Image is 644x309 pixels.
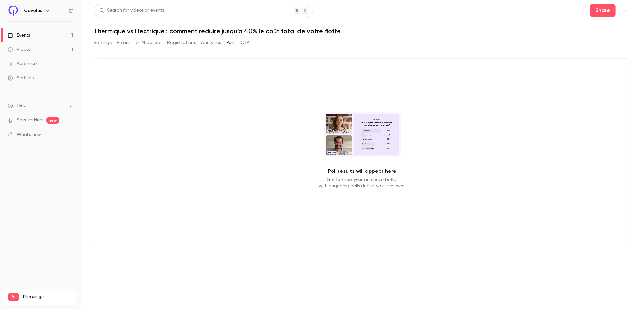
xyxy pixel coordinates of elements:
a: SpeakerHub [17,117,42,124]
div: Audience [8,61,37,67]
img: Qovoltis [8,6,18,16]
button: Emails [117,38,130,48]
button: UTM builder [136,38,162,48]
button: Registrations [167,38,196,48]
button: Settings [94,38,112,48]
div: Settings [8,75,34,81]
span: new [46,117,59,124]
div: Search for videos or events [99,7,164,14]
button: Share [590,4,616,17]
button: CTA [241,38,250,48]
span: What's new [17,131,41,138]
p: Poll results will appear here [328,167,397,175]
div: Events [8,32,30,39]
span: Pro [8,293,19,301]
button: Analytics [201,38,221,48]
button: Polls [226,38,236,48]
span: Help [17,102,26,109]
h1: Thermique vs Électrique : comment réduire jusqu’à 40% le coût total de votre flotte [94,27,631,35]
iframe: Noticeable Trigger [65,132,73,138]
h6: Qovoltis [24,7,42,14]
span: Plan usage [23,294,73,300]
p: Get to know your audience better with engaging polls during your live event [319,176,406,189]
li: help-dropdown-opener [8,102,73,109]
div: Videos [8,46,31,53]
